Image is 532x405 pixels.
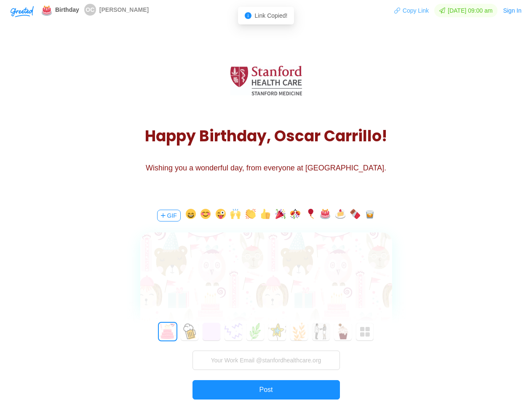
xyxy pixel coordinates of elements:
[186,209,196,222] button: emoji
[312,323,330,340] button: 7
[320,209,330,222] button: emoji
[99,6,149,13] span: [PERSON_NAME]
[434,4,497,17] span: [DATE] 09:00 am
[192,380,340,400] button: Post
[246,209,256,222] button: emoji
[216,209,226,222] button: emoji
[275,209,286,222] button: emoji
[290,323,308,340] button: 6
[201,209,211,222] button: emoji
[290,209,300,222] button: emoji
[42,5,52,16] img: 🎂
[55,6,79,13] span: Birthday
[225,323,242,340] button: 3
[255,12,288,19] span: Link Copied!
[335,209,345,222] button: emoji
[503,4,522,17] button: Sign In
[11,6,34,17] img: Greeted
[394,4,429,17] button: Copy Link
[350,209,360,222] button: emoji
[140,163,393,173] div: Wishing you a wonderful day, from everyone at [GEOGRAPHIC_DATA].
[360,327,370,337] img: Greeted
[334,323,352,340] button: 8
[230,66,302,96] img: Greeted
[42,4,52,15] span: emoji
[157,210,181,221] button: GIF
[246,323,264,340] button: 4
[268,323,286,340] button: 5
[159,323,176,340] button: 0
[192,351,340,370] input: Your Work Email @stanfordhealthcare.org
[203,323,220,340] button: 2
[86,4,94,16] span: OC
[260,209,270,222] button: emoji
[365,209,375,222] button: emoji
[305,209,315,222] button: emoji
[181,323,198,340] button: 1
[230,209,241,222] button: emoji
[245,12,251,19] span: info-circle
